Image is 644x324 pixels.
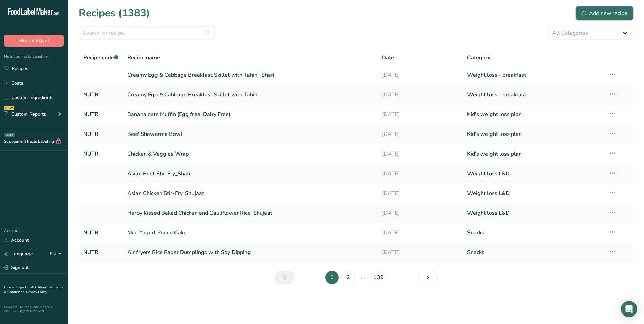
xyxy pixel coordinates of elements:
[38,285,54,290] a: About Us .
[621,301,637,317] div: Open Intercom Messenger
[83,107,119,122] a: NUTRI
[382,54,394,62] span: Date
[370,271,387,284] a: Page 139.
[30,285,38,290] a: FAQ .
[382,186,459,200] a: [DATE]
[4,285,28,290] a: Hire an Expert .
[467,245,601,259] a: Snacks
[83,226,119,240] a: NUTRI
[83,147,119,161] a: NUTRI
[127,245,374,259] a: Air fryers Rice Paper Dumplings with Soy Dipping
[467,88,601,102] a: Weight loss - breakfast
[127,127,374,141] a: Beef Shawarma Bowl
[467,107,601,122] a: Kid's weight loss plan
[26,290,47,294] a: Privacy Policy
[79,26,215,40] input: Search for recipe
[467,54,490,62] span: Category
[382,68,459,82] a: [DATE]
[4,285,63,294] a: Terms & Conditions .
[342,271,355,284] a: Page 2.
[382,226,459,240] a: [DATE]
[79,5,150,21] h1: Recipes (1383)
[382,245,459,259] a: [DATE]
[576,6,633,20] button: Add new recipe
[127,147,374,161] a: Chicken & Veggies Wrap
[4,35,64,47] button: Hire an Expert
[467,127,601,141] a: Kid's weight loss plan
[382,88,459,102] a: [DATE]
[382,166,459,181] a: [DATE]
[4,106,14,110] div: NEW
[83,54,118,61] span: Recipe code
[4,133,15,137] div: BETA
[467,166,601,181] a: Weight loss L&D
[467,226,601,240] a: Snacks
[127,186,374,200] a: Asian Chicken Stir-Fry_Shujaat
[382,147,459,161] a: [DATE]
[275,271,294,284] a: Previous page
[467,186,601,200] a: Weight loss L&D
[127,226,374,240] a: Mini Yogurt Pound Cake
[467,206,601,220] a: Weight loss L&D
[382,127,459,141] a: [DATE]
[127,107,374,122] a: Banana oats Muffin (Egg free, Dairy Free)
[4,248,33,260] a: Language
[582,9,627,17] div: Add new recipe
[467,147,601,161] a: Kid's weight loss plan
[127,88,374,102] a: Creamy Egg & Cabbage Breakfast Skillet with Tahini
[467,68,601,82] a: Weight loss - breakfast
[127,54,160,62] span: Recipe name
[418,271,438,284] a: Next page
[127,166,374,181] a: Asian Beef Stir-Fry_Shafi
[382,206,459,220] a: [DATE]
[50,250,64,258] div: EN
[382,107,459,122] a: [DATE]
[83,88,119,102] a: NUTRI
[4,111,46,118] div: Custom Reports
[127,206,374,220] a: Herby Kissed Baked Chicken and Cauliflower Rice_Shujaat
[127,68,374,82] a: Creamy Egg & Cabbage Breakfast Skillet with Tahini_Shafi
[4,305,64,313] div: Powered By FoodLabelMaker © 2025 All Rights Reserved
[83,127,119,141] a: NUTRI
[83,245,119,259] a: NUTRI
